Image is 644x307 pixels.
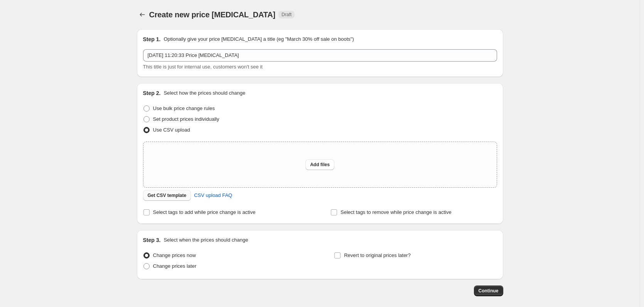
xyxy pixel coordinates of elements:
[153,252,196,258] span: Change prices now
[194,192,232,199] span: CSV upload FAQ
[282,12,292,18] span: Draft
[153,263,197,269] span: Change prices later
[153,127,190,133] span: Use CSV upload
[143,49,497,62] input: 30% off holiday sale
[164,35,354,43] p: Optionally give your price [MEDICAL_DATA] a title (eg "March 30% off sale on boots")
[153,116,219,122] span: Set product prices individually
[143,64,263,70] span: This title is just for internal use, customers won't see it
[148,192,187,199] span: Get CSV template
[341,209,452,215] span: Select tags to remove while price change is active
[137,9,148,20] button: Price change jobs
[143,89,161,97] h2: Step 2.
[143,236,161,244] h2: Step 3.
[153,105,215,111] span: Use bulk price change rules
[305,159,334,170] button: Add files
[189,189,237,202] a: CSV upload FAQ
[474,285,503,296] button: Continue
[153,209,256,215] span: Select tags to add while price change is active
[149,10,276,19] span: Create new price [MEDICAL_DATA]
[164,236,248,244] p: Select when the prices should change
[344,252,411,258] span: Revert to original prices later?
[164,89,245,97] p: Select how the prices should change
[143,35,161,43] h2: Step 1.
[310,162,330,168] span: Add files
[143,190,191,201] button: Get CSV template
[479,288,499,294] span: Continue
